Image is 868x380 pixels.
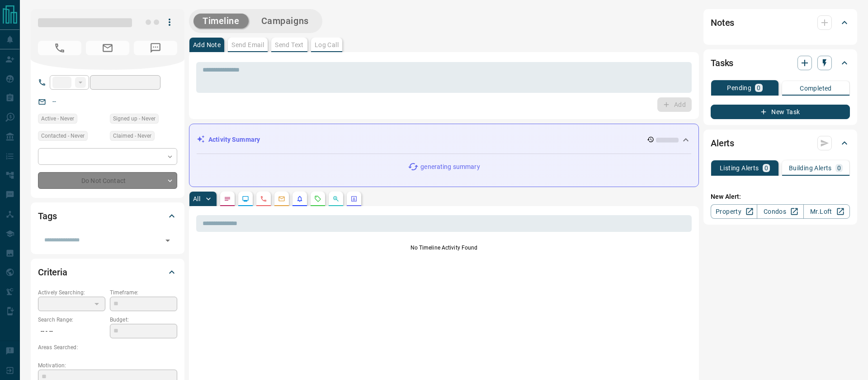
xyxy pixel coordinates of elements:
span: Active - Never [41,114,74,123]
a: Mr.Loft [803,204,850,219]
h2: Tags [38,209,57,223]
button: Timeline [193,14,249,29]
p: Pending [727,85,751,91]
p: Add Note [193,42,221,48]
p: -- - -- [38,324,105,339]
svg: Emails [278,195,285,202]
svg: Agent Actions [350,195,358,202]
h2: Alerts [711,136,734,150]
h2: Notes [711,15,734,30]
span: No Number [38,41,81,55]
span: No Email [86,41,129,55]
p: All [193,196,200,202]
svg: Opportunities [332,195,340,202]
p: 0 [837,165,841,171]
p: Budget: [110,316,177,324]
button: Open [161,234,174,247]
svg: Listing Alerts [296,195,303,202]
span: Claimed - Never [113,131,151,140]
p: Listing Alerts [720,165,759,171]
p: 0 [764,165,768,171]
svg: Notes [224,195,231,202]
span: Contacted - Never [41,131,85,140]
div: Activity Summary [197,131,691,148]
span: No Number [134,41,177,55]
h2: Criteria [38,265,67,279]
div: Alerts [711,132,850,154]
p: Building Alerts [789,165,832,171]
h2: Tasks [711,56,733,70]
div: Criteria [38,261,177,283]
a: -- [52,98,56,105]
p: 0 [757,85,760,91]
p: Actively Searching: [38,289,105,297]
p: New Alert: [711,192,850,202]
button: New Task [711,105,850,119]
p: Motivation: [38,361,177,370]
p: No Timeline Activity Found [196,244,692,252]
button: Campaigns [252,14,318,29]
p: Areas Searched: [38,343,177,351]
a: Property [711,204,757,219]
p: Activity Summary [208,135,260,144]
p: generating summary [420,162,480,172]
a: Condos [757,204,803,219]
span: Signed up - Never [113,114,156,123]
p: Timeframe: [110,289,177,297]
div: Do Not Contact [38,172,177,189]
div: Tags [38,205,177,227]
svg: Calls [260,195,267,202]
svg: Requests [314,195,321,202]
svg: Lead Browsing Activity [242,195,249,202]
p: Completed [800,85,832,91]
p: Search Range: [38,316,105,324]
div: Notes [711,12,850,34]
div: Tasks [711,52,850,74]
